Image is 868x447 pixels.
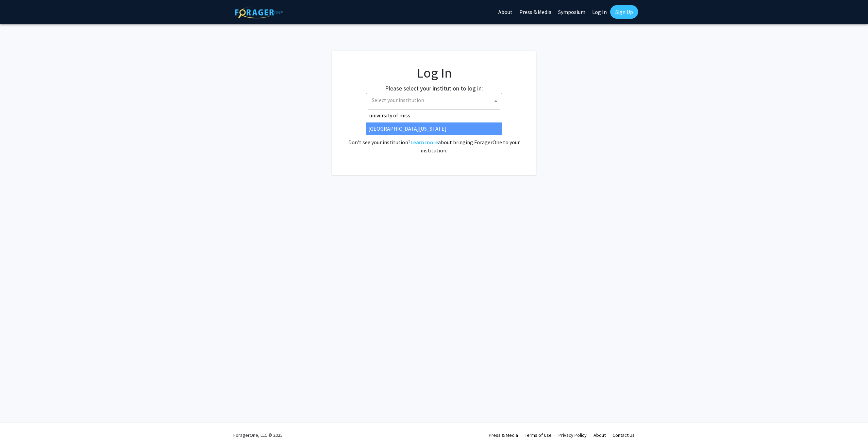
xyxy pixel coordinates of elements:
[5,416,29,442] iframe: Chat
[346,65,522,81] h1: Log In
[411,139,438,146] a: Learn more about bringing ForagerOne to your institution
[558,432,587,438] a: Privacy Policy
[613,432,635,438] a: Contact Us
[366,93,502,108] span: Select your institution
[369,93,502,107] span: Select your institution
[525,432,552,438] a: Terms of Use
[489,432,518,438] a: Press & Media
[385,84,483,93] label: Please select your institution to log in:
[368,110,500,121] input: Search
[372,97,424,103] span: Select your institution
[233,423,283,447] div: ForagerOne, LLC © 2025
[346,122,522,154] div: No account? . Don't see your institution? about bringing ForagerOne to your institution.
[610,5,638,19] a: Sign Up
[594,432,606,438] a: About
[235,6,283,18] img: ForagerOne Logo
[366,122,502,135] li: [GEOGRAPHIC_DATA][US_STATE]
